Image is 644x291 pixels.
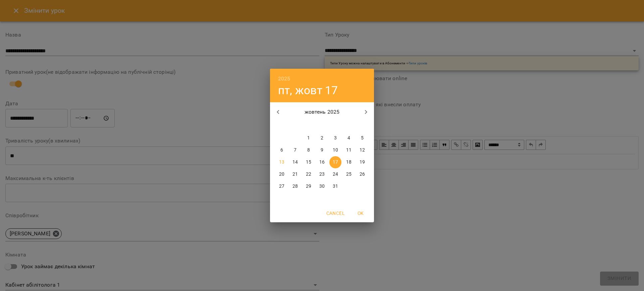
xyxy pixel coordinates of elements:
p: 18 [346,159,352,166]
button: 6 [276,144,288,156]
p: 29 [306,183,311,190]
button: 4 [343,132,355,144]
button: 31 [329,180,341,192]
p: 19 [360,159,365,166]
p: 24 [333,171,338,178]
p: 16 [319,159,325,166]
button: 18 [343,156,355,168]
button: 15 [303,156,315,168]
p: 11 [346,147,352,154]
p: 8 [307,147,310,154]
button: 2025 [278,74,290,83]
p: 20 [279,171,284,178]
p: 25 [346,171,352,178]
span: ср [303,122,315,129]
button: 3 [329,132,341,144]
p: 4 [347,135,350,141]
p: 2 [321,135,323,141]
button: 2 [316,132,328,144]
span: пн [276,122,288,129]
button: 28 [289,180,301,192]
button: 8 [303,144,315,156]
button: 21 [289,168,301,180]
p: 6 [280,147,283,154]
button: 5 [356,132,368,144]
button: 25 [343,168,355,180]
p: 21 [292,171,298,178]
button: 29 [303,180,315,192]
p: 1 [307,135,310,141]
p: 23 [319,171,325,178]
button: 10 [329,144,341,156]
button: 30 [316,180,328,192]
button: OK [350,207,371,219]
button: пт, жовт 17 [278,83,338,97]
button: 9 [316,144,328,156]
button: 7 [289,144,301,156]
span: Cancel [326,209,344,217]
p: 7 [294,147,297,154]
button: 14 [289,156,301,168]
p: 31 [333,183,338,190]
button: 12 [356,144,368,156]
button: 26 [356,168,368,180]
p: 9 [321,147,323,154]
p: 17 [333,159,338,166]
button: 22 [303,168,315,180]
p: жовтень 2025 [286,108,358,116]
button: 20 [276,168,288,180]
button: 19 [356,156,368,168]
span: чт [316,122,328,129]
span: пт [329,122,341,129]
p: 22 [306,171,311,178]
span: сб [343,122,355,129]
button: 23 [316,168,328,180]
button: 11 [343,144,355,156]
p: 3 [334,135,337,141]
p: 27 [279,183,284,190]
p: 14 [292,159,298,166]
button: 13 [276,156,288,168]
button: Cancel [324,207,347,219]
button: 27 [276,180,288,192]
p: 13 [279,159,284,166]
p: 15 [306,159,311,166]
span: OK [353,209,369,217]
p: 10 [333,147,338,154]
span: вт [289,122,301,129]
button: 17 [329,156,341,168]
button: 1 [303,132,315,144]
p: 26 [360,171,365,178]
button: 16 [316,156,328,168]
button: 24 [329,168,341,180]
p: 28 [292,183,298,190]
p: 12 [360,147,365,154]
p: 30 [319,183,325,190]
p: 5 [361,135,364,141]
span: нд [356,122,368,129]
